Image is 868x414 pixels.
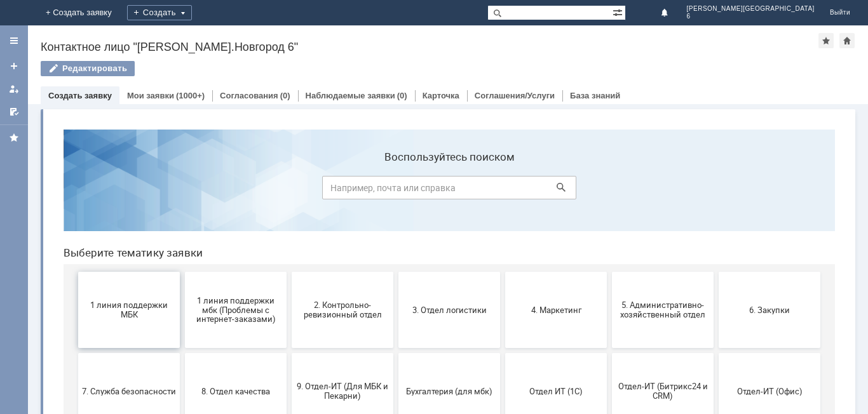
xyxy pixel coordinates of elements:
[135,348,229,357] span: Франчайзинг
[475,91,555,100] a: Соглашения/Услуги
[269,31,523,44] label: Воспользуйтесь поиском
[220,91,278,100] a: Согласования
[29,181,123,200] span: 1 линия поддержки МБК
[665,234,767,310] button: Отдел-ИТ (Офис)
[280,91,290,100] div: (0)
[456,185,550,195] span: 4. Маркетинг
[242,262,336,281] span: 9. Отдел-ИТ (Для МБК и Пекарни)
[345,234,447,310] button: Бухгалтерия (для мбк)
[132,152,233,229] button: 1 линия поддержки мбк (Проблемы с интернет-заказами)
[135,176,229,204] span: 1 линия поддержки мбк (Проблемы с интернет-заказами)
[687,13,815,20] span: 6
[423,91,459,100] a: Карточка
[349,267,443,276] span: Бухгалтерия (для мбк)
[48,91,112,100] a: Создать заявку
[25,234,126,310] button: 7. Служба безопасности
[669,185,763,195] span: 6. Закупки
[238,315,340,391] button: Это соглашение не активно!
[452,152,553,229] button: 4. Маркетинг
[132,315,233,391] button: Франчайзинг
[242,344,336,363] span: Это соглашение не активно!
[269,57,523,80] input: Например, почта или справка
[29,267,123,276] span: 7. Служба безопасности
[613,6,625,18] span: Расширенный поиск
[570,91,620,100] a: База знаний
[25,152,126,229] button: 1 линия поддержки МБК
[4,102,24,122] a: Мои согласования
[452,234,553,310] button: Отдел ИТ (1С)
[397,91,407,100] div: (0)
[4,56,24,76] a: Создать заявку
[135,267,229,276] span: 8. Отдел качества
[242,181,336,200] span: 2. Контрольно-ревизионный отдел
[345,152,447,229] button: 3. Отдел логистики
[562,262,656,281] span: Отдел-ИТ (Битрикс24 и CRM)
[452,315,553,391] button: не актуален
[665,152,767,229] button: 6. Закупки
[127,91,174,100] a: Мои заявки
[176,91,205,100] div: (1000+)
[456,267,550,276] span: Отдел ИТ (1С)
[306,91,395,100] a: Наблюдаемые заявки
[41,41,818,53] div: Контактное лицо "[PERSON_NAME].Новгород 6"
[25,315,126,391] button: Финансовый отдел
[687,5,815,13] span: [PERSON_NAME][GEOGRAPHIC_DATA]
[559,234,660,310] button: Отдел-ИТ (Битрикс24 и CRM)
[818,33,834,48] div: Добавить в избранное
[4,79,24,99] a: Мои заявки
[559,152,660,229] button: 5. Административно-хозяйственный отдел
[10,127,782,140] header: Выберите тематику заявки
[127,5,192,20] div: Создать
[29,348,123,357] span: Финансовый отдел
[456,348,550,357] span: не актуален
[562,181,656,200] span: 5. Административно-хозяйственный отдел
[839,33,855,48] div: Сделать домашней страницей
[132,234,233,310] button: 8. Отдел качества
[345,315,447,391] button: [PERSON_NAME]. Услуги ИТ для МБК (оформляет L1)
[669,267,763,276] span: Отдел-ИТ (Офис)
[238,152,340,229] button: 2. Контрольно-ревизионный отдел
[349,338,443,367] span: [PERSON_NAME]. Услуги ИТ для МБК (оформляет L1)
[238,234,340,310] button: 9. Отдел-ИТ (Для МБК и Пекарни)
[349,185,443,195] span: 3. Отдел логистики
